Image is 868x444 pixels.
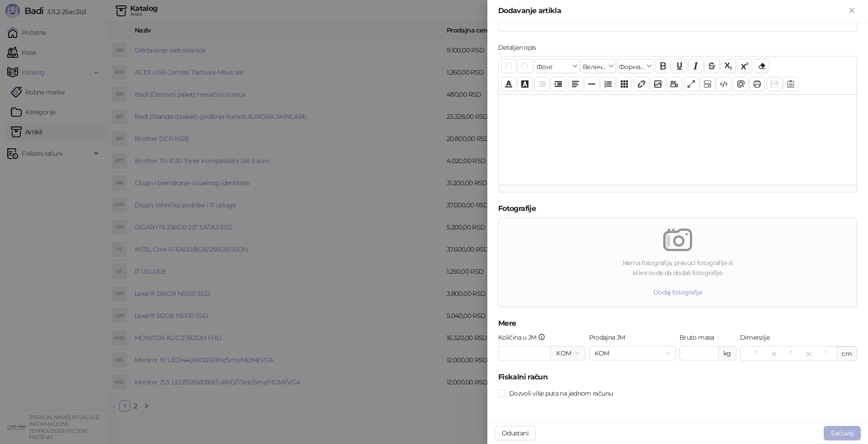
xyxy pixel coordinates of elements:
[594,346,671,360] span: KOM
[836,346,857,361] span: cm
[498,17,857,32] input: Kratak opis
[498,42,542,52] label: Detaljan opis
[679,332,720,342] label: Bruto masa
[623,258,733,278] div: Nema fotografija, prevuci fotografije ili klikni ovde da dodaš fotografije.
[663,225,692,254] img: empty
[517,77,533,91] button: Боја позадине
[700,77,715,91] button: Прикажи блокове
[498,372,857,383] h5: Fiskalni račun
[498,332,551,342] label: Količina u JM
[505,388,616,398] span: Dozvoli više puta na jednom računu
[750,77,765,91] button: Штампај
[767,77,782,91] button: Сачувај
[650,77,665,91] button: Слика
[584,77,599,91] button: Хоризонтална линија
[498,5,846,16] div: Dodavanje artikla
[568,77,583,91] button: Поравнање
[501,59,516,73] button: Поврати
[600,77,616,91] button: Листа
[846,5,857,16] button: Zatvori
[617,59,654,73] button: Формати
[517,59,533,73] button: Понови
[680,346,718,360] input: Bruto masa
[580,59,616,73] button: Величина
[737,59,752,73] button: Експонент
[551,77,566,91] button: Увлачење
[684,77,699,91] button: Приказ преко целог екрана
[615,218,741,307] span: emptyNema fotografija, prevuci fotografije iliklikni ovde da dodaš fotografije.Dodaj fotografije
[718,346,736,360] div: kg
[556,346,579,360] span: KOM
[740,332,775,342] label: Dimenzije
[589,332,631,342] label: Prodajna JM
[672,59,687,73] button: Подвучено
[721,59,736,73] button: Индексирано
[805,350,812,357] span: to
[534,59,580,73] button: Фонт
[688,59,703,73] button: Искошено
[498,318,857,329] h5: Mere
[501,77,516,91] button: Боја текста
[783,77,798,91] button: Шаблон
[656,59,671,73] button: Подебљано
[646,285,709,299] button: Dodaj fotografije
[770,350,777,357] span: to
[754,59,769,73] button: Уклони формат
[733,77,749,91] button: Преглед
[617,77,632,91] button: Табела
[634,77,649,91] button: Веза
[704,59,720,73] button: Прецртано
[495,426,536,440] button: Odustani
[666,77,682,91] button: Видео
[534,77,550,91] button: Извлачење
[716,77,731,91] button: Приказ кода
[498,203,857,214] h5: Fotografije
[824,426,861,440] button: Sačuvaj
